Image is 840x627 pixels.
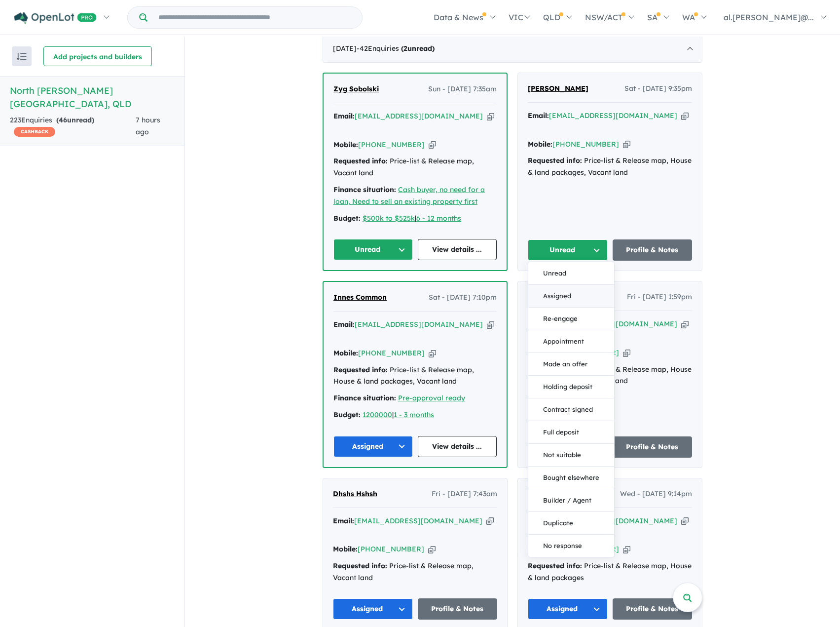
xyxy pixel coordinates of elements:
a: $500k to $525k [363,214,415,223]
button: Re-engage [528,308,614,330]
div: 223 Enquir ies [10,115,136,138]
span: Innes Common [333,293,387,302]
span: Fri - [DATE] 7:43am [432,488,497,500]
button: Copy [429,140,436,150]
a: [PHONE_NUMBER] [552,140,619,149]
button: Copy [486,516,494,526]
button: Not suitable [528,444,614,467]
a: [PHONE_NUMBER] [358,140,425,149]
div: Price-list & Release map, House & land packages, Vacant land [528,155,692,179]
strong: ( unread) [56,116,94,124]
span: Wed - [DATE] 9:14pm [620,488,692,500]
input: Try estate name, suburb, builder or developer [149,7,360,28]
button: Contract signed [528,398,614,421]
button: Copy [623,544,630,554]
button: Copy [623,139,630,150]
span: Fri - [DATE] 1:59pm [627,291,692,303]
button: Copy [428,544,436,554]
div: Price-list & Release map, House & land packages, Vacant land [333,364,497,388]
div: Price-list & Release map, Vacant land [333,560,497,584]
button: Copy [681,111,689,121]
strong: Requested info: [528,561,582,570]
span: [PERSON_NAME] [528,84,588,93]
strong: ( unread) [401,44,435,53]
a: 1 - 3 months [394,410,434,419]
span: Sat - [DATE] 7:10pm [429,292,497,304]
h5: North [PERSON_NAME][GEOGRAPHIC_DATA] , QLD [10,84,175,111]
button: Full deposit [528,421,614,444]
a: Pre-approval ready [398,393,465,402]
a: Cash buyer, no need for a loan, Need to sell an existing property first [333,185,485,206]
img: sort.svg [17,53,27,60]
a: Profile & Notes [613,598,693,620]
span: 2 [403,44,407,53]
span: 46 [59,116,67,124]
div: | [333,409,497,421]
span: 7 hours ago [136,116,160,136]
strong: Email: [333,112,355,120]
button: No response [528,535,614,557]
a: [EMAIL_ADDRESS][DOMAIN_NAME] [354,516,482,525]
button: Copy [487,319,494,330]
button: Holding deposit [528,376,614,398]
a: [PERSON_NAME] [528,83,588,95]
a: Zyg Sobolski [333,83,379,95]
span: - 42 Enquir ies [357,44,435,53]
a: [EMAIL_ADDRESS][DOMAIN_NAME] [355,320,483,329]
a: Profile & Notes [613,436,693,458]
span: Sun - [DATE] 7:35am [428,83,497,95]
a: [PHONE_NUMBER] [358,349,425,357]
a: [EMAIL_ADDRESS][DOMAIN_NAME] [355,112,483,120]
a: Profile & Notes [418,598,498,620]
button: Unread [528,262,614,285]
button: Assigned [333,436,413,457]
strong: Requested info: [528,156,582,165]
button: Unread [528,239,608,261]
button: Add projects and builders [43,46,152,66]
div: Price-list & Release map, Vacant land [333,156,497,179]
a: [PHONE_NUMBER] [358,545,424,553]
a: Innes Common [333,292,387,304]
button: Assigned [528,285,614,308]
div: [DATE] [323,35,702,63]
button: Bought elsewhere [528,467,614,489]
strong: Requested info: [333,365,388,374]
span: al.[PERSON_NAME]@... [724,12,814,22]
strong: Budget: [333,410,361,419]
div: | [333,213,497,225]
a: Profile & Notes [613,239,693,261]
button: Copy [429,348,436,358]
span: Dhshs Hshsh [333,489,377,498]
strong: Mobile: [333,140,358,149]
a: Dhshs Hshsh [333,488,377,500]
a: 6 - 12 months [416,214,461,223]
strong: Requested info: [333,561,387,570]
strong: Mobile: [333,545,358,553]
button: Copy [623,348,630,358]
button: Assigned [528,598,608,620]
button: Copy [681,516,689,526]
button: Assigned [333,598,413,620]
strong: Finance situation: [333,393,396,402]
a: 1200000 [363,410,392,419]
a: [EMAIL_ADDRESS][DOMAIN_NAME] [549,111,677,120]
button: Appointment [528,330,614,353]
button: Copy [681,319,689,329]
button: Copy [487,111,494,121]
strong: Requested info: [333,157,388,165]
strong: Email: [333,516,354,525]
strong: Mobile: [333,349,358,357]
img: Openlot PRO Logo White [14,12,97,24]
div: Price-list & Release map, House & land packages [528,560,692,584]
strong: Email: [528,111,549,120]
strong: Mobile: [528,140,552,149]
strong: Finance situation: [333,185,396,194]
strong: Email: [333,320,355,329]
button: Duplicate [528,512,614,535]
strong: Budget: [333,214,361,223]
